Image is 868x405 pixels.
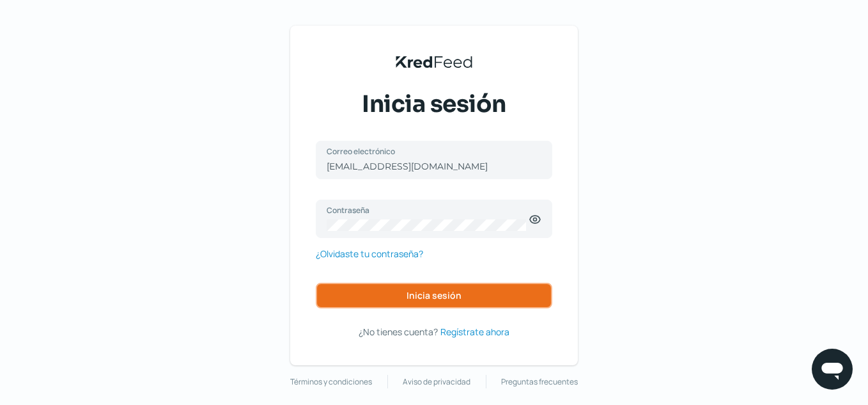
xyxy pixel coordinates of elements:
a: Aviso de privacidad [403,375,470,389]
a: Preguntas frecuentes [501,375,578,389]
a: ¿Olvidaste tu contraseña? [316,246,423,262]
span: Inicia sesión [362,88,506,120]
img: chatIcon [819,356,845,382]
button: Inicia sesión [316,283,552,308]
label: Contraseña [327,205,529,216]
label: Correo electrónico [327,146,529,157]
a: Términos y condiciones [290,375,372,389]
a: Regístrate ahora [440,324,509,340]
span: Inicia sesión [407,291,461,300]
span: ¿No tienes cuenta? [359,326,438,338]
